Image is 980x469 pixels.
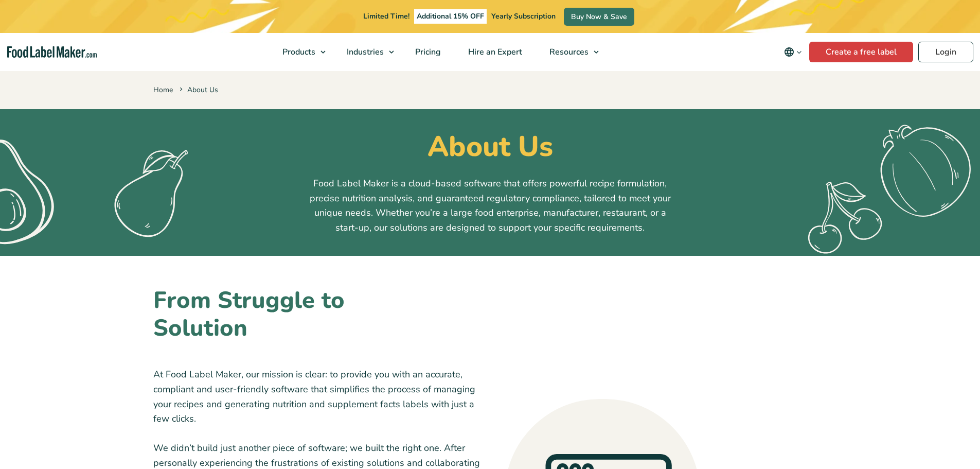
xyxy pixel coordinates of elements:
[491,11,556,21] span: Yearly Subscription
[344,46,385,58] span: Industries
[465,46,523,58] span: Hire an Expert
[269,33,331,71] a: Products
[177,85,218,95] span: About Us
[918,42,973,62] a: Login
[363,11,409,21] span: Limited Time!
[546,46,590,58] span: Resources
[153,130,827,164] h1: About Us
[455,33,533,71] a: Hire an Expert
[333,33,399,71] a: Industries
[305,176,675,235] p: Food Label Maker is a cloud-based software that offers powerful recipe formulation, precise nutri...
[153,368,475,425] span: At Food Label Maker, our mission is clear: to provide you with an accurate, compliant and user-fr...
[809,42,913,62] a: Create a free label
[564,8,634,26] a: Buy Now & Save
[153,85,173,95] a: Home
[402,33,452,71] a: Pricing
[777,42,809,62] button: Change language
[279,46,316,58] span: Products
[412,46,442,58] span: Pricing
[153,287,417,342] h2: From Struggle to Solution
[536,33,604,71] a: Resources
[7,46,97,58] a: Food Label Maker homepage
[414,9,487,24] span: Additional 15% OFF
